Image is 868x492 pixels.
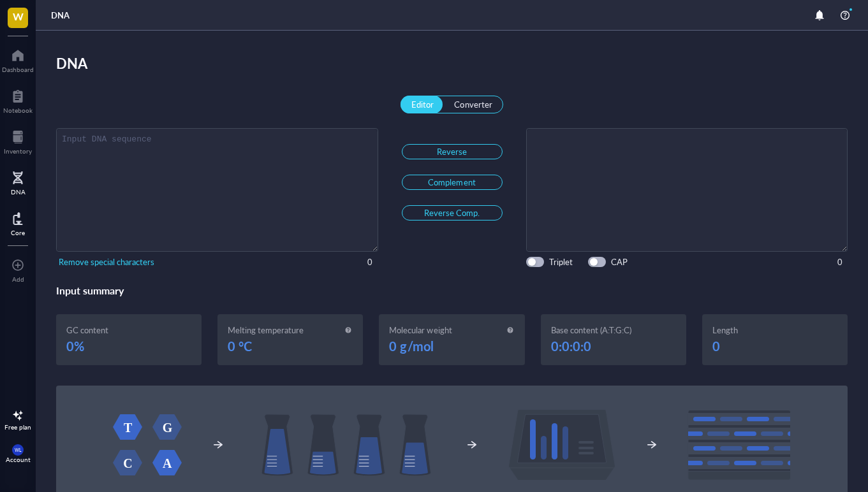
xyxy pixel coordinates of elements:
[2,45,34,73] a: Dashboard
[367,256,372,268] div: 0
[228,324,304,336] div: Melting temperature
[389,336,514,356] div: 0 g/mol
[228,336,353,356] div: 0 °C
[428,177,475,188] span: Complement
[712,336,837,356] div: 0
[56,254,157,270] button: Remove special characters
[402,144,503,159] button: Reverse
[837,256,842,268] div: 0
[6,456,31,463] div: Account
[551,336,676,356] div: 0:0:0:0
[3,86,33,114] a: Notebook
[454,99,492,110] div: Converter
[113,409,791,481] img: DNA process
[2,66,34,73] div: Dashboard
[56,51,848,75] div: DNA
[551,324,631,336] div: Base content (A:T:G:C)
[611,256,628,268] div: CAP
[424,207,480,219] span: Reverse Comp.
[4,147,32,155] div: Inventory
[66,336,191,356] div: 0%
[11,168,26,196] a: DNA
[13,8,24,24] span: W
[549,256,573,268] div: Triplet
[11,229,25,236] div: Core
[4,127,32,155] a: Inventory
[66,324,108,336] div: GC content
[4,423,31,431] div: Free plan
[402,205,503,221] button: Reverse Comp.
[411,99,434,110] div: Editor
[56,282,848,299] div: Input summary
[712,324,738,336] div: Length
[11,188,26,196] div: DNA
[402,175,503,190] button: Complement
[12,275,24,283] div: Add
[59,256,154,268] span: Remove special characters
[51,10,70,21] div: DNA
[11,208,25,236] a: Core
[389,324,452,336] div: Molecular weight
[15,447,21,452] span: WL
[437,146,467,157] span: Reverse
[3,106,33,114] div: Notebook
